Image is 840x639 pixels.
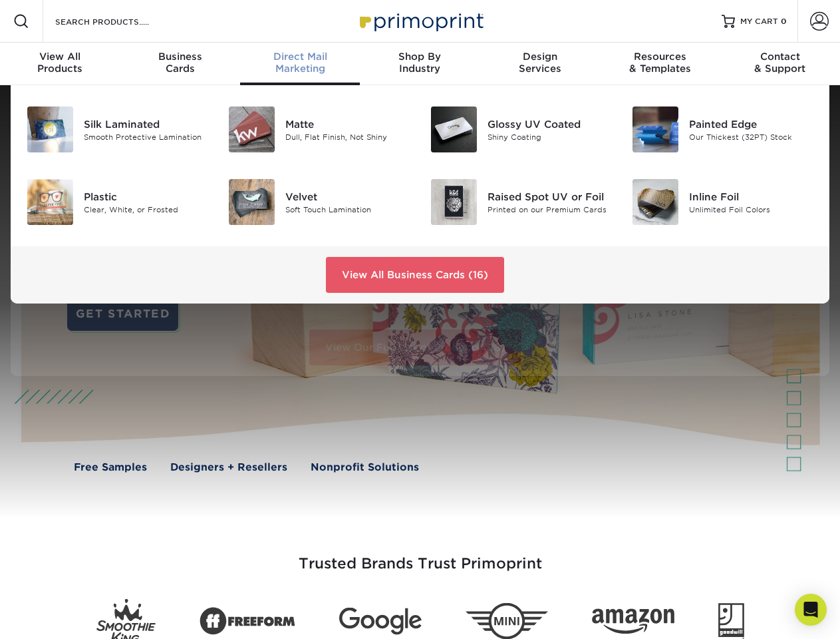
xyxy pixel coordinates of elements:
[120,51,239,63] span: Business
[480,43,600,85] a: DesignServices
[360,51,480,63] span: Shop By
[309,329,521,365] a: View Our Full List of Products (28)
[240,51,360,63] span: Direct Mail
[240,51,360,75] div: Marketing
[740,16,778,27] span: MY CART
[326,257,504,293] a: View All Business Cards (16)
[480,51,600,75] div: Services
[592,609,674,634] img: Amazon
[360,43,480,85] a: Shop ByIndustry
[360,51,480,75] div: Industry
[781,17,787,26] span: 0
[600,43,720,85] a: Resources& Templates
[120,43,239,85] a: BusinessCards
[480,51,600,63] span: Design
[54,13,184,29] input: SEARCH PRODUCTS.....
[120,51,239,75] div: Cards
[600,51,720,75] div: & Templates
[240,43,360,85] a: Direct MailMarketing
[718,603,744,639] img: Goodwill
[600,51,720,63] span: Resources
[354,7,487,35] img: Primoprint
[339,608,422,635] img: Google
[795,594,827,626] div: Open Intercom Messenger
[31,523,809,588] h3: Trusted Brands Trust Primoprint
